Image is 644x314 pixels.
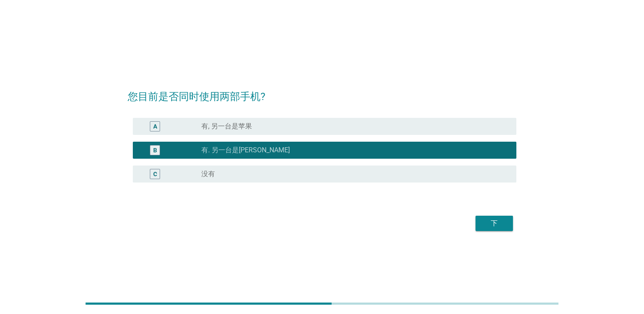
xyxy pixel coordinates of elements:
[128,80,516,104] h2: 您目前是否同时使用两部手机?
[201,122,252,131] label: 有, 另一台是苹果
[153,122,157,131] div: A
[201,146,290,154] label: 有. 另一台是[PERSON_NAME]
[153,170,157,179] div: C
[475,216,513,231] button: 下
[153,146,157,155] div: B
[201,170,215,178] label: 没有
[482,218,506,228] div: 下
